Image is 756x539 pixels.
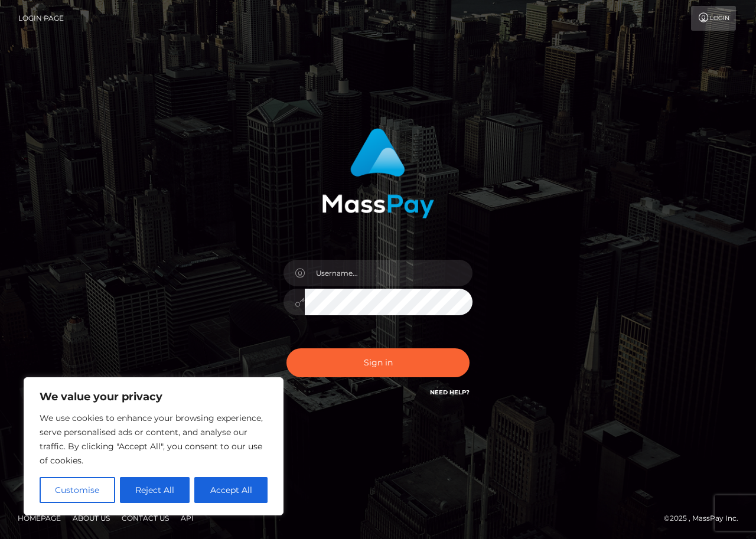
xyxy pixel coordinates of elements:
p: We value your privacy [40,390,268,404]
a: Login [691,6,736,31]
a: About Us [68,509,115,527]
a: Homepage [13,509,66,527]
a: API [176,509,198,527]
div: We value your privacy [24,377,283,515]
a: Login Page [18,6,64,31]
a: Contact Us [117,509,174,527]
input: Username... [305,260,472,286]
p: We use cookies to enhance your browsing experience, serve personalised ads or content, and analys... [40,411,268,468]
button: Customise [40,477,115,503]
button: Accept All [194,477,268,503]
button: Sign in [286,348,470,377]
img: MassPay Login [322,128,434,218]
button: Reject All [120,477,190,503]
a: Need Help? [430,388,470,396]
div: © 2025 , MassPay Inc. [664,512,747,525]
